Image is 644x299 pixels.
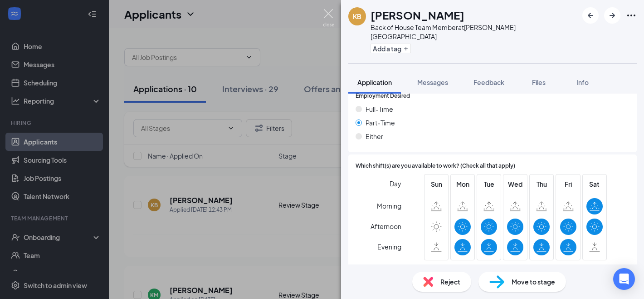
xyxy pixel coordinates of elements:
svg: ArrowLeftNew [585,10,596,21]
button: ArrowLeftNew [582,7,599,24]
span: Mon [454,179,471,189]
span: Part-Time [366,118,395,128]
span: Day [390,179,401,189]
span: Files [532,78,546,86]
span: Evening [377,239,401,255]
span: Thu [533,179,550,189]
span: Move to stage [512,277,555,287]
span: Messages [417,78,448,86]
span: Employment Desired [356,92,410,100]
span: Tue [481,179,497,189]
svg: Ellipses [626,10,637,21]
span: Sat [586,179,603,189]
div: Back of House Team Member at [PERSON_NAME][GEOGRAPHIC_DATA] [371,23,578,41]
svg: Plus [403,46,409,51]
span: Sun [428,179,444,189]
button: PlusAdd a tag [371,44,411,53]
svg: ArrowRight [607,10,618,21]
span: Either [366,131,383,141]
span: Application [357,78,392,86]
span: Info [576,78,589,86]
span: Fri [560,179,576,189]
div: Open Intercom Messenger [613,268,635,290]
span: Wed [507,179,523,189]
span: Afternoon [371,218,401,234]
span: Reject [440,277,460,287]
span: Full-Time [366,104,393,114]
span: Morning [377,198,401,214]
div: KB [353,12,361,21]
span: Which shift(s) are you available to work? (Check all that apply) [356,162,515,170]
button: ArrowRight [604,7,620,24]
span: Feedback [473,78,504,86]
h1: [PERSON_NAME] [371,7,464,23]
